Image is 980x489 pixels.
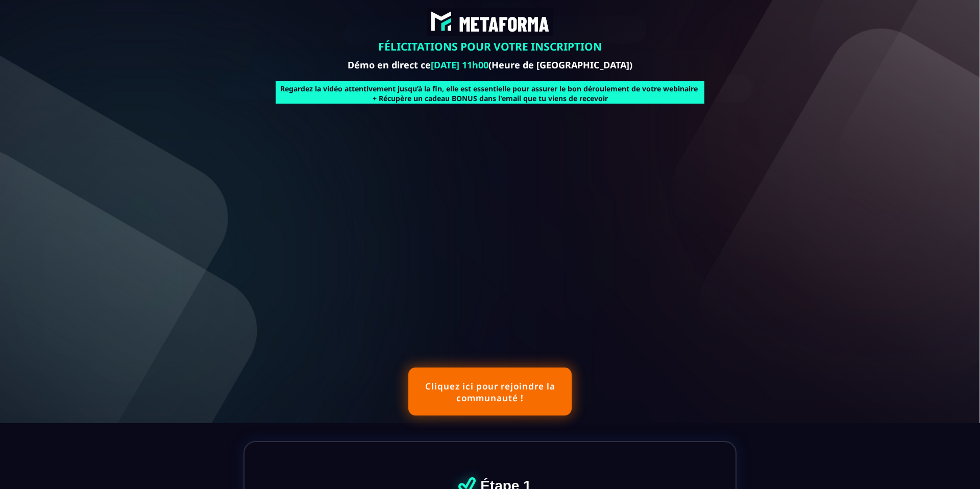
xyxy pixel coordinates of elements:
[427,8,553,36] img: abe9e435164421cb06e33ef15842a39e_e5ef653356713f0d7dd3797ab850248d_Capture_d%E2%80%99e%CC%81cran_2...
[408,368,572,415] button: Cliquez ici pour rejoindre la communauté !
[431,59,488,71] b: [DATE] 11h00
[8,56,972,74] text: Démo en direct ce (Heure de [GEOGRAPHIC_DATA])
[276,81,704,106] text: Regardez la vidéo attentivement jusqu’à la fin, elle est essentielle pour assurer le bon déroulem...
[8,38,972,56] text: FÉLICITATIONS POUR VOTRE INSCRIPTION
